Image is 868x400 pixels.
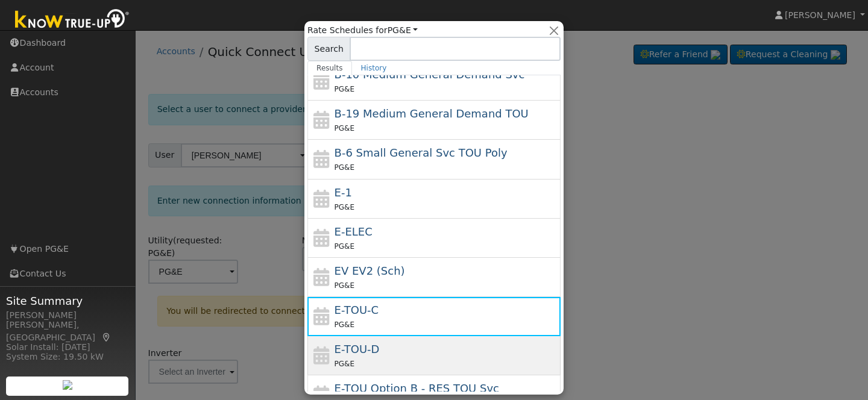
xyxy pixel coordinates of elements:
span: PG&E [335,85,354,93]
span: E-TOU-C [335,304,379,316]
a: History [352,61,396,75]
span: E-1 [335,186,352,199]
span: PG&E [335,242,354,251]
span: B-6 Small General Service TOU Poly Phase [335,146,508,159]
div: [PERSON_NAME] [6,309,129,322]
span: E-TOU Option B - Residential Time of Use Service (All Baseline Regions) [335,382,499,395]
span: PG&E [335,360,354,368]
span: [PERSON_NAME] [785,10,855,20]
a: PG&E [388,25,418,35]
span: B-19 Medium General Demand TOU (Secondary) Mandatory [335,107,529,120]
span: PG&E [335,320,354,329]
img: retrieve [63,380,72,390]
a: Results [307,61,352,75]
span: PG&E [335,281,354,290]
span: Electric Vehicle EV2 (Sch) [335,264,405,277]
span: Rate Schedules for [307,24,418,37]
span: E-TOU-D [335,343,380,355]
div: [PERSON_NAME], [GEOGRAPHIC_DATA] [6,319,129,344]
span: Site Summary [6,293,129,309]
div: System Size: 19.50 kW [6,351,129,363]
div: Solar Install: [DATE] [6,341,129,354]
span: PG&E [335,124,354,133]
span: PG&E [335,203,354,211]
span: Search [307,37,350,61]
img: Know True-Up [9,7,136,34]
span: PG&E [335,163,354,172]
a: Map [101,333,112,342]
span: E-ELEC [335,225,373,238]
